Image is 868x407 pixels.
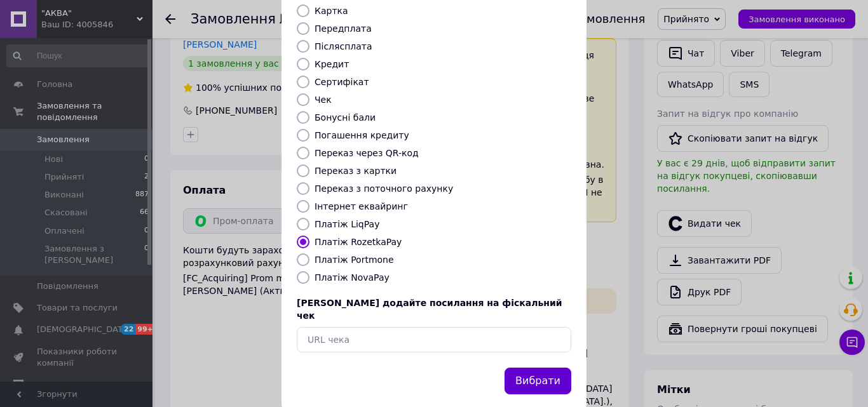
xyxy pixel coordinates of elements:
button: Вибрати [505,368,571,395]
label: Переказ з поточного рахунку [315,183,453,194]
label: Бонусні бали [315,112,376,123]
label: Післясплата [315,41,372,51]
label: Переказ з картки [315,166,397,176]
label: Передплата [315,23,372,34]
label: Сертифікат [315,77,369,87]
label: Кредит [315,59,349,69]
span: [PERSON_NAME] додайте посилання на фіскальний чек [297,298,562,321]
label: Погашення кредиту [315,130,409,140]
input: URL чека [297,327,571,352]
label: Чек [315,95,332,105]
label: Платіж Portmone [315,255,394,265]
label: Платіж NovaPay [315,272,390,283]
label: Платіж RozetkaPay [315,237,402,247]
label: Картка [315,6,348,16]
label: Платіж LiqPay [315,219,379,229]
label: Переказ через QR-код [315,148,419,158]
label: Інтернет еквайринг [315,201,408,211]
